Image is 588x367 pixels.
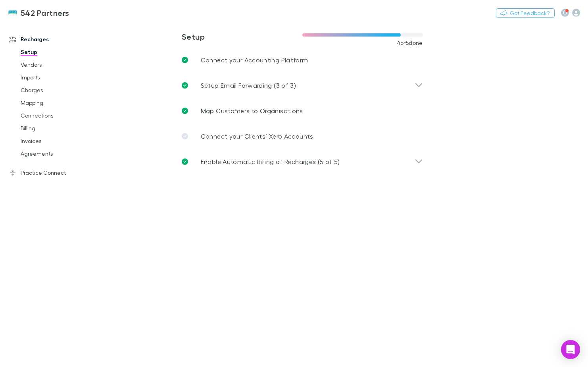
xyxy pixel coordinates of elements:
p: Map Customers to Organisations [201,106,303,116]
a: Billing [13,122,104,135]
h3: Setup [182,32,302,41]
p: Setup Email Forwarding (3 of 3) [201,81,296,90]
button: Got Feedback? [496,8,555,18]
p: Connect your Clients’ Xero Accounts [201,131,313,141]
p: Enable Automatic Billing of Recharges (5 of 5) [201,157,340,166]
a: Vendors [13,58,104,71]
p: Connect your Accounting Platform [201,55,308,65]
a: Recharges [2,33,104,46]
div: Setup Email Forwarding (3 of 3) [175,73,429,98]
a: Agreements [13,147,104,160]
a: Connect your Accounting Platform [175,47,429,73]
a: 542 Partners [3,3,74,22]
a: Invoices [13,135,104,147]
a: Imports [13,71,104,84]
a: Setup [13,46,104,58]
a: Mapping [13,97,104,109]
a: Connections [13,109,104,122]
a: Charges [13,84,104,97]
a: Connect your Clients’ Xero Accounts [175,124,429,149]
img: 542 Partners's Logo [8,8,17,17]
a: Map Customers to Organisations [175,98,429,124]
div: Open Intercom Messenger [561,340,580,359]
h3: 542 Partners [21,8,69,17]
span: 4 of 5 done [397,40,423,46]
a: Practice Connect [2,166,104,179]
div: Enable Automatic Billing of Recharges (5 of 5) [175,149,429,174]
